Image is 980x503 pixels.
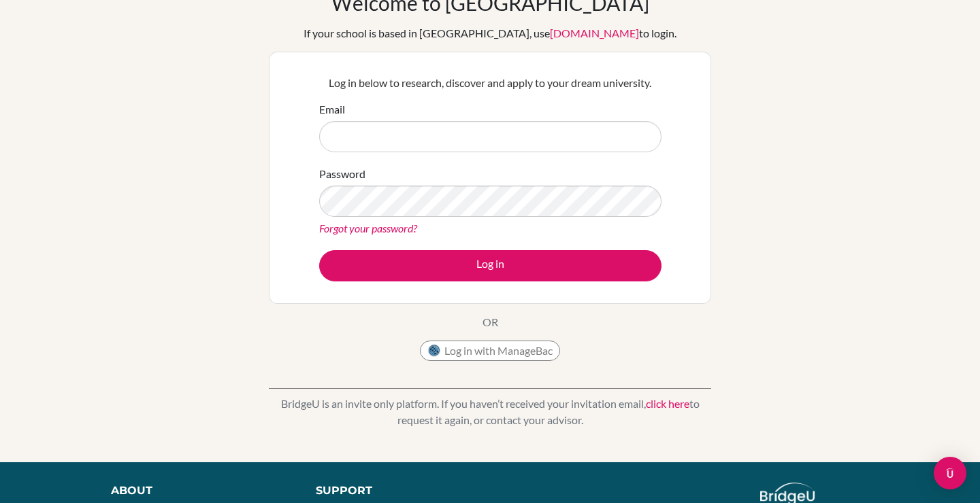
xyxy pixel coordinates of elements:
p: OR [483,314,498,330]
p: Log in below to research, discover and apply to your dream university. [319,75,661,91]
a: [DOMAIN_NAME] [550,27,639,39]
button: Log in [319,250,661,281]
div: About [111,483,285,499]
a: Forgot your password? [319,222,417,235]
div: If your school is based in [GEOGRAPHIC_DATA], use to login. [304,25,676,41]
div: Support [316,483,476,499]
button: Log in with ManageBac [420,341,560,361]
a: click here [646,397,689,410]
label: Password [319,166,365,182]
p: BridgeU is an invite only platform. If you haven’t received your invitation email, to request it ... [269,396,711,428]
label: Email [319,101,345,118]
div: Open Intercom Messenger [934,457,966,489]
